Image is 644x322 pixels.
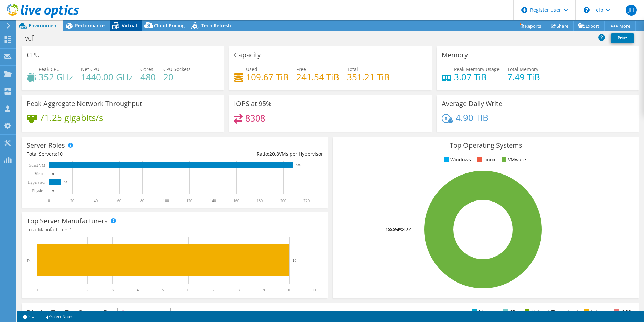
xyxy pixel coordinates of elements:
[233,198,239,203] text: 160
[245,114,265,122] h4: 8308
[52,172,54,176] text: 0
[210,198,216,203] text: 140
[117,198,121,203] text: 60
[269,151,279,157] span: 20.8
[64,181,67,184] text: 10
[257,198,263,203] text: 180
[22,34,44,42] h1: vcf
[386,227,398,232] tspan: 100.0%
[140,198,144,203] text: 80
[347,66,358,72] span: Total
[35,171,46,176] text: Virtual
[81,73,133,81] h4: 1440.00 GHz
[140,66,153,72] span: Cores
[27,226,323,233] h4: Total Manufacturers:
[303,198,310,203] text: 220
[213,288,215,292] text: 7
[442,156,471,163] li: Windows
[29,22,58,29] span: Environment
[36,288,38,292] text: 0
[500,156,526,163] li: VMware
[163,198,169,203] text: 100
[604,21,636,31] a: More
[475,156,495,163] li: Linux
[94,198,98,203] text: 40
[154,22,185,29] span: Cloud Pricing
[61,288,63,292] text: 1
[57,151,63,157] span: 10
[201,22,231,29] span: Tech Refresh
[70,198,74,203] text: 20
[573,21,605,31] a: Export
[39,73,73,81] h4: 352 GHz
[507,66,538,72] span: Total Memory
[238,288,240,292] text: 8
[263,288,265,292] text: 9
[626,5,637,16] span: JH
[523,308,578,316] li: Network Throughput
[296,164,301,167] text: 208
[75,22,105,29] span: Performance
[234,51,261,59] h3: Capacity
[81,66,99,72] span: Net CPU
[162,288,164,292] text: 5
[546,21,574,31] a: Share
[583,308,608,316] li: Latency
[454,73,500,81] h4: 3.07 TiB
[52,189,54,192] text: 0
[86,288,88,292] text: 2
[27,51,40,59] h3: CPU
[296,73,339,81] h4: 241.54 TiB
[398,227,411,232] tspan: ESXi 8.0
[338,142,634,149] h3: Top Operating Systems
[234,100,272,107] h3: IOPS at 95%
[612,308,631,316] li: IOPS
[280,198,286,203] text: 200
[163,66,191,72] span: CPU Sockets
[27,100,142,107] h3: Peak Aggregate Network Throughput
[246,73,289,81] h4: 109.67 TiB
[137,288,139,292] text: 4
[442,100,502,107] h3: Average Daily Write
[48,198,50,203] text: 0
[296,66,306,72] span: Free
[175,150,323,158] div: Ratio: VMs per Hypervisor
[29,163,45,168] text: Guest VM
[39,312,78,321] a: Project Notes
[454,66,500,72] span: Peak Memory Usage
[27,217,108,225] h3: Top Server Manufacturers
[507,73,540,81] h4: 7.49 TiB
[27,142,65,149] h3: Server Roles
[186,198,192,203] text: 120
[118,308,170,317] span: IOPS
[70,226,72,233] span: 1
[514,21,546,31] a: Reports
[27,258,34,263] text: Dell
[122,22,137,29] span: Virtual
[456,114,488,122] h4: 4.90 TiB
[32,188,46,193] text: Physical
[28,180,46,185] text: Hypervisor
[442,51,468,59] h3: Memory
[39,114,103,122] h4: 71.25 gigabits/s
[611,33,634,43] a: Print
[293,258,297,262] text: 10
[39,66,60,72] span: Peak CPU
[27,150,175,158] div: Total Servers:
[18,312,39,321] a: 2
[347,73,390,81] h4: 351.21 TiB
[187,288,189,292] text: 6
[140,73,156,81] h4: 480
[502,308,519,316] li: CPU
[313,288,317,292] text: 11
[111,288,114,292] text: 3
[163,73,191,81] h4: 20
[471,308,497,316] li: Memory
[584,7,590,13] svg: \n
[287,288,291,292] text: 10
[246,66,257,72] span: Used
